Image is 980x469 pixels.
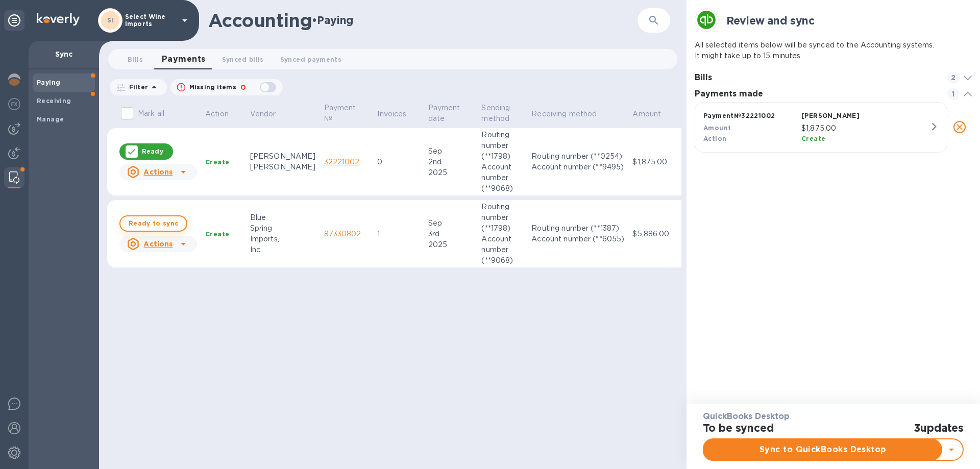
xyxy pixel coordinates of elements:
[428,103,474,124] span: Payment date
[208,10,312,31] h1: Accounting
[428,146,474,157] div: Sep
[695,89,763,98] b: Payments made
[142,147,163,156] p: Ready
[703,124,731,132] b: Amount
[481,202,523,266] p: Routing number (**1798) Account number (**9068)
[481,103,523,124] span: Sending method
[119,215,187,232] button: Ready to sync
[143,240,173,248] u: Actions
[250,234,316,244] div: Imports,
[801,135,825,142] b: Create
[250,223,316,234] div: Spring
[240,82,246,93] p: 0
[324,158,360,166] a: 32221002
[37,79,60,86] b: Paying
[695,102,947,153] button: Payment№32221002[PERSON_NAME]Amount$1,875.00ActionCreate
[324,103,370,124] span: Payment №
[250,212,316,223] div: Blue
[703,135,726,142] b: Action
[726,14,815,27] b: Review and sync
[250,244,316,255] div: Inc.
[632,109,661,119] p: Amount
[377,109,420,119] span: Invoices
[531,223,624,234] div: Routing number (**1387)
[8,98,20,110] img: Foreign exchange
[280,54,341,65] span: Synced payments
[107,16,114,24] b: SI
[531,162,624,172] div: Account number (**9495)
[632,229,674,239] p: $5,886.00
[162,52,206,66] span: Payments
[703,112,775,119] b: Payment № 32221002
[205,109,229,119] p: Action
[704,439,942,460] button: Sync to QuickBooks Desktop
[128,54,143,65] span: Bills
[37,115,64,123] b: Manage
[125,83,148,91] p: Filter
[377,157,420,167] p: 0
[170,79,283,95] button: Missing items0
[801,112,860,119] b: [PERSON_NAME]
[428,218,474,229] div: Sep
[712,443,934,456] span: Sync to QuickBooks Desktop
[143,168,173,176] u: Actions
[4,10,24,31] div: Unpin categories
[37,49,91,59] p: Sync
[428,229,474,239] div: 3rd
[138,108,164,119] p: Mark all
[205,230,229,238] b: Create
[205,109,242,119] span: Action
[312,14,353,27] h2: • Paying
[703,422,774,434] h2: To be synced
[37,13,80,26] img: Logo
[531,234,624,244] div: Account number (**6055)
[531,109,597,119] p: Receiving method
[951,73,955,82] b: 2
[531,151,624,162] div: Routing number (**0254)
[324,103,356,124] p: Payment №
[377,109,406,119] p: Invoices
[632,109,674,119] span: Amount
[428,167,474,178] div: 2025
[250,151,316,162] div: [PERSON_NAME]
[250,162,316,172] div: [PERSON_NAME]
[222,54,264,65] span: Synced bills
[324,230,361,238] a: 87330802
[952,90,954,98] b: 1
[695,69,972,86] div: Bills 2
[428,103,460,124] p: Payment date
[129,217,178,230] span: Ready to sync
[428,157,474,167] div: 2nd
[703,412,964,422] h3: QuickBooks Desktop
[947,115,972,139] button: close
[632,157,674,167] p: $1,875.00
[481,103,510,124] p: Sending method
[205,158,229,166] b: Create
[695,72,712,82] b: Bills
[914,422,964,434] h2: 3 updates
[695,102,972,153] div: grid
[377,229,420,239] p: 1
[125,13,176,28] p: Select Wine Imports
[531,109,610,119] span: Receiving method
[250,109,276,119] p: Vendor
[250,109,289,119] span: Vendor
[801,123,939,134] p: $1,875.00
[481,130,523,194] p: Routing number (**1798) Account number (**9068)
[428,239,474,250] div: 2025
[189,83,236,92] p: Missing items
[37,97,71,105] b: Receiving
[695,86,972,102] div: Payments made 1
[695,40,972,61] p: All selected items below will be synced to the Accounting systems. It might take up to 15 minutes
